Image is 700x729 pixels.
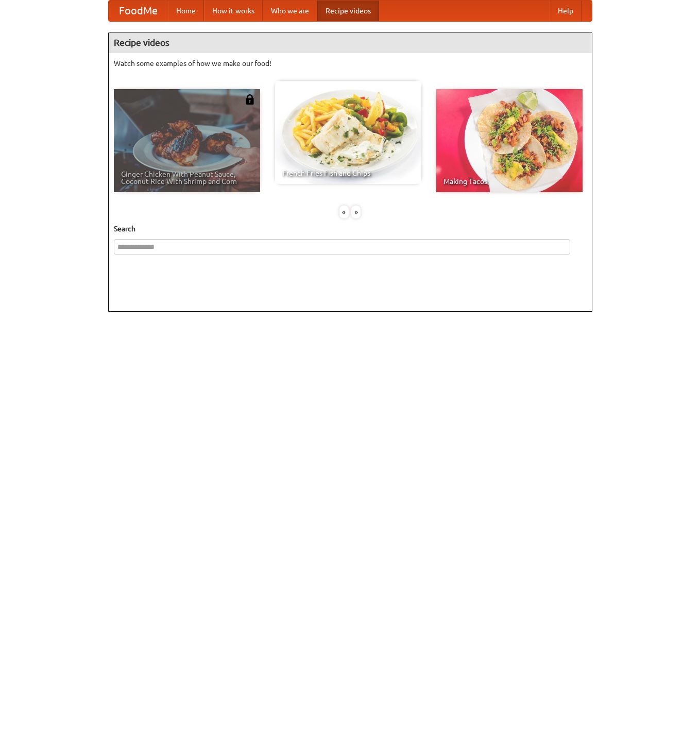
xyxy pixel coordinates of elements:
[275,81,421,184] a: French Fries Fish and Chips
[168,1,204,21] a: Home
[204,1,263,21] a: How it works
[109,32,592,53] h4: Recipe videos
[245,94,255,105] img: 483408.png
[339,206,349,218] div: «
[282,169,414,177] span: French Fries Fish and Chips
[317,1,379,21] a: Recipe videos
[550,1,582,21] a: Help
[263,1,317,21] a: Who we are
[109,1,168,21] a: FoodMe
[436,89,583,192] a: Making Tacos
[351,206,361,218] div: »
[114,224,587,234] h5: Search
[443,178,575,185] span: Making Tacos
[114,58,587,69] p: Watch some examples of how we make our food!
